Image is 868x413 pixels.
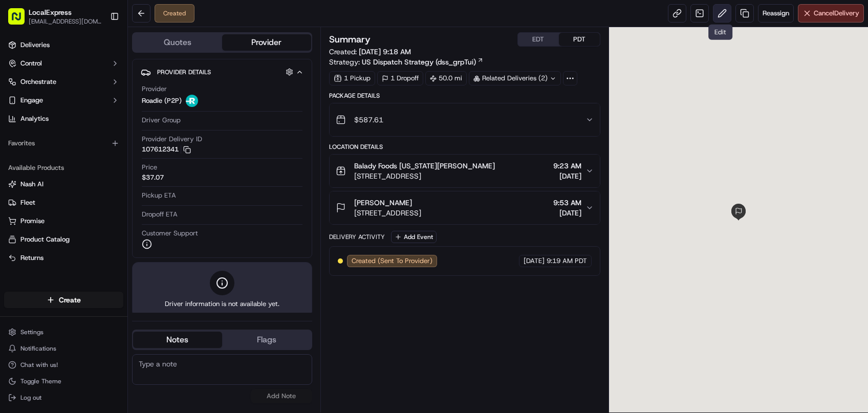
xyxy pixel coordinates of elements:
button: Quotes [133,34,222,51]
div: 1 Pickup [329,71,375,85]
span: US Dispatch Strategy (dss_grpTui) [362,57,476,67]
span: Provider Delivery ID [142,135,202,144]
span: Toggle Theme [20,377,61,385]
button: PDT [559,33,600,46]
span: Balady Foods [US_STATE][PERSON_NAME] [354,161,495,171]
button: Control [4,55,123,72]
div: Favorites [4,135,123,151]
a: Powered byPylon [72,253,124,262]
span: Pylon [102,254,124,262]
span: Product Catalog [20,235,70,244]
button: CancelDelivery [798,4,864,23]
img: Nash [10,10,31,31]
button: [EMAIL_ADDRESS][DOMAIN_NAME] [29,17,102,26]
span: Created: [329,47,411,57]
button: EDT [518,33,559,46]
button: Reassign [758,4,794,23]
a: Returns [8,253,119,263]
div: Available Products [4,160,123,176]
span: [DATE] [553,208,581,218]
button: Notes [133,332,222,348]
span: • [85,159,89,167]
div: 50.0 mi [425,71,467,85]
span: Price [142,163,157,172]
span: Settings [20,328,44,336]
span: API Documentation [97,229,164,239]
button: LocalExpress[EMAIL_ADDRESS][DOMAIN_NAME] [4,4,106,29]
button: Provider [222,34,311,51]
span: Promise [20,216,45,226]
span: $37.07 [142,173,164,182]
span: 9:53 AM [553,198,581,208]
span: [DATE] [91,186,112,194]
button: See all [159,131,186,143]
span: Fleet [20,198,35,207]
a: Promise [8,216,119,226]
span: [PERSON_NAME] [32,159,83,167]
div: 1 Dropoff [377,71,423,85]
span: Cancel Delivery [814,9,859,18]
button: Provider Details [141,63,303,80]
input: Got a question? Start typing here... [27,66,184,77]
span: Nash AI [20,180,44,189]
span: Dropoff ETA [142,210,178,219]
span: [STREET_ADDRESS] [354,208,421,218]
span: [PERSON_NAME] [32,186,83,194]
h3: Summary [329,35,371,44]
span: [PERSON_NAME] [354,198,412,208]
span: [DATE] [91,159,112,167]
img: 1756434665150-4e636765-6d04-44f2-b13a-1d7bbed723a0 [21,98,40,116]
button: Create [4,292,123,308]
button: Chat with us! [4,358,123,372]
span: Engage [20,96,43,105]
span: [DATE] [553,171,581,181]
a: Analytics [4,111,123,127]
div: Package Details [329,92,600,100]
span: Orchestrate [20,77,56,86]
img: George K [10,177,27,193]
button: $587.61 [330,103,600,136]
button: Product Catalog [4,231,123,248]
button: [PERSON_NAME][STREET_ADDRESS]9:53 AM[DATE] [330,191,600,224]
div: 📗 [10,230,18,238]
span: Driver information is not available yet. [165,299,279,309]
div: Past conversations [10,133,69,141]
div: Related Deliveries (2) [469,71,561,85]
button: Notifications [4,341,123,356]
span: Chat with us! [20,361,58,369]
button: Returns [4,250,123,266]
div: Edit [708,25,732,40]
span: Roadie (P2P) [142,96,182,105]
span: Returns [20,253,44,263]
span: Log out [20,394,41,402]
img: roadie-logo-v2.jpg [186,95,198,107]
a: 📗Knowledge Base [6,225,82,243]
span: Analytics [20,114,49,123]
span: [STREET_ADDRESS] [354,171,495,181]
span: Reassign [763,9,789,18]
div: Delivery Activity [329,233,385,241]
span: Customer Support [142,229,198,238]
span: 9:23 AM [553,161,581,171]
span: [DATE] 9:18 AM [359,47,411,56]
div: Location Details [329,143,600,151]
div: We're available if you need us! [46,108,141,116]
div: Start new chat [46,98,168,108]
button: Fleet [4,194,123,211]
button: Orchestrate [4,74,123,90]
a: Nash AI [8,180,119,189]
span: Create [59,295,81,305]
button: Nash AI [4,176,123,192]
span: [DATE] [524,256,545,266]
button: Engage [4,92,123,108]
button: Toggle Theme [4,374,123,388]
button: LocalExpress [29,7,72,17]
button: Settings [4,325,123,339]
button: Log out [4,390,123,405]
span: Knowledge Base [20,229,78,239]
span: Notifications [20,344,56,353]
img: Joseph V. [10,149,27,165]
button: Balady Foods [US_STATE][PERSON_NAME][STREET_ADDRESS]9:23 AM[DATE] [330,155,600,187]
